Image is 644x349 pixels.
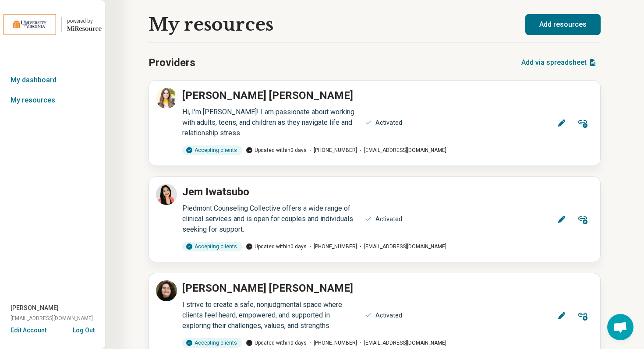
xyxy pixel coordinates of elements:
div: Activated [375,215,402,224]
div: Hi, I’m [PERSON_NAME]! I am passionate about working with adults, teens, and children as they nav... [182,107,360,138]
button: Edit Account [11,326,46,335]
div: Activated [375,118,402,127]
img: University of Virginia [4,14,56,35]
div: Accepting clients [182,145,242,155]
div: Activated [375,311,402,320]
h1: My resources [149,14,273,35]
span: [PHONE_NUMBER] [307,146,357,154]
div: Piedmont Counseling Collective offers a wide range of clinical services and is open for couples a... [182,203,360,235]
div: Open chat [607,314,633,340]
p: [PERSON_NAME] [PERSON_NAME] [182,280,353,296]
span: Updated within 0 days [246,243,307,250]
div: Accepting clients [182,242,242,251]
span: [PERSON_NAME] [11,303,59,313]
div: I strive to create a safe, nonjudgmental space where clients feel heard, empowered, and supported... [182,300,360,331]
span: [EMAIL_ADDRESS][DOMAIN_NAME] [357,243,446,250]
span: [EMAIL_ADDRESS][DOMAIN_NAME] [357,339,446,347]
p: Jem Iwatsubo [182,184,249,200]
button: Add via spreadsheet [518,52,601,73]
h2: Providers [149,55,195,71]
div: Accepting clients [182,338,242,348]
p: [PERSON_NAME] [PERSON_NAME] [182,88,353,103]
span: [EMAIL_ADDRESS][DOMAIN_NAME] [357,146,446,154]
button: Add resources [525,14,601,35]
a: University of Virginiapowered by [4,14,102,35]
span: Updated within 0 days [246,339,307,347]
span: Updated within 0 days [246,146,307,154]
div: powered by [67,17,102,25]
span: [PHONE_NUMBER] [307,243,357,250]
span: [PHONE_NUMBER] [307,339,357,347]
span: [EMAIL_ADDRESS][DOMAIN_NAME] [11,314,93,322]
button: Log Out [73,326,95,333]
